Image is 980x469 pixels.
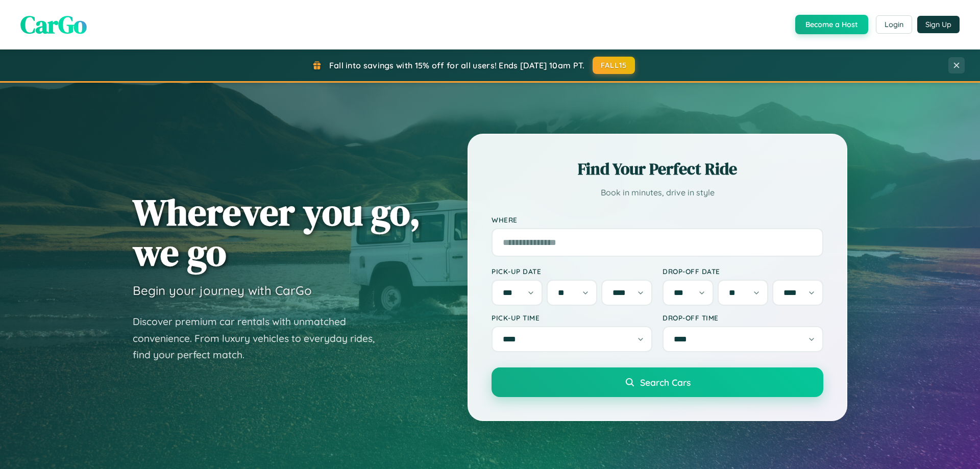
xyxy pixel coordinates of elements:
button: Sign Up [917,16,960,33]
button: FALL15 [593,57,635,74]
p: Book in minutes, drive in style [492,185,823,200]
label: Drop-off Time [663,313,823,322]
label: Where [492,215,823,224]
label: Pick-up Date [492,267,652,276]
span: Fall into savings with 15% off for all users! Ends [DATE] 10am PT. [329,60,585,70]
h2: Find Your Perfect Ride [492,158,823,180]
label: Drop-off Date [663,267,823,276]
button: Search Cars [492,367,823,397]
p: Discover premium car rentals with unmatched convenience. From luxury vehicles to everyday rides, ... [133,313,388,363]
h1: Wherever you go, we go [133,192,421,273]
h3: Begin your journey with CarGo [133,283,312,298]
button: Login [876,15,912,34]
label: Pick-up Time [492,313,652,322]
span: Search Cars [640,377,691,388]
button: Become a Host [795,15,868,34]
span: CarGo [20,8,87,41]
